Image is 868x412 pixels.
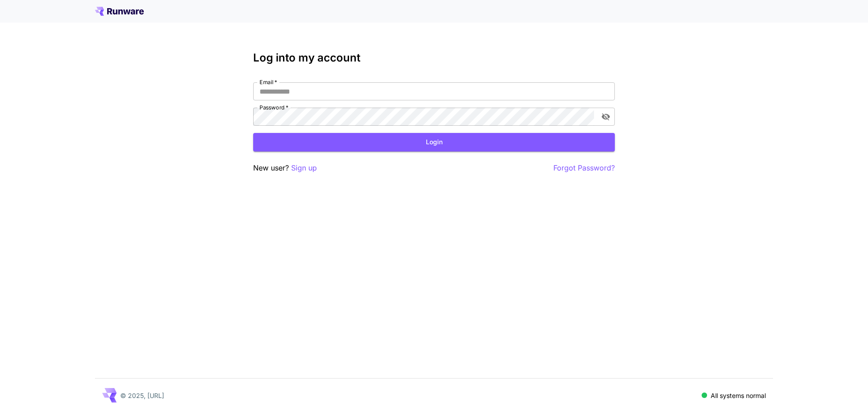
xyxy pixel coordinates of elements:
[598,109,614,125] button: toggle password visibility
[291,162,317,174] button: Sign up
[259,104,288,111] label: Password
[259,78,277,86] label: Email
[711,391,766,400] p: All systems normal
[553,162,615,174] button: Forgot Password?
[253,52,615,64] h3: Log into my account
[120,391,164,400] p: © 2025, [URL]
[253,162,317,174] p: New user?
[253,133,615,152] button: Login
